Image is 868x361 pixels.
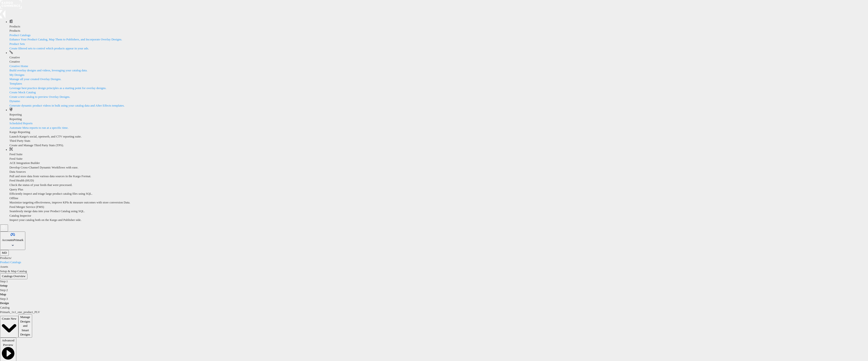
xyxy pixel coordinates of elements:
[9,42,868,51] a: Product SetsCreate filtered sets to control which products appear in your ads.
[2,238,13,242] span: Accounts
[9,139,868,143] div: Third Party Stats
[9,165,868,170] div: Develop Cross-Channel Dynamic Workflows with ease.
[9,126,868,130] div: Automate Meta reports to run at a specific time.
[18,314,32,338] button: Manage Designs and Smart Designs
[9,99,868,108] a: DynamoGenerate dynamic product videos in bulk using your catalog data and After Effects templates.
[20,315,30,336] span: Manage Designs and Smart Designs
[9,37,868,42] div: Enhance Your Product Catalog, Map Them to Publishers, and Incorporate Overlay Designs.
[9,205,868,209] div: Feed Merger Service (FMS)
[9,68,868,73] div: Build overlay designs and videos, leveraging your catalog data.
[9,157,868,161] div: Feed Suite
[9,174,868,179] div: Pull and store data from various data sources in the Kargo Format.
[9,64,868,73] a: Creative HomeBuild overlay designs and videos, leveraging your catalog data.
[13,238,23,242] span: Primark
[9,134,868,139] div: Launch Kargo's social, openweb, and CTV reporting suite.
[9,200,868,205] div: Maximize targeting effectiveness, improve KPIs & measure outcomes with store conversion Data.
[9,183,868,187] div: Check the status of your feeds that were processed.
[9,90,868,95] div: Create Mock Catalog
[2,251,7,254] span: MD
[9,99,868,103] div: Dynamo
[9,33,868,42] a: Product CatalogsEnhance Your Product Catalog, Map Them to Publishers, and Incorporate Overlay Des...
[9,60,868,64] div: Creative
[9,121,868,130] a: Scheduled ReportsAutomate Meta reports to run at a specific time.
[9,209,868,214] div: Seamlessly merge data into your Product Catalog using SQL.
[9,82,868,86] div: Templates
[9,77,868,82] div: Manage all your created Overlay Designs.
[9,196,868,201] div: Offline
[9,86,868,90] div: Leverage best practice design principles as a starting point for overlay designs.
[9,95,868,99] div: Create a test catalog to preview Overlay Designs.
[2,274,26,278] span: Catalogs Overview
[9,121,868,126] div: Scheduled Reports
[9,46,868,51] div: Create filtered sets to control which products appear in your ads.
[9,170,868,174] div: Data Sources
[9,218,868,222] div: Inspect your catalog both on the Kargo and Publisher side.
[9,187,868,192] div: Query Plus
[9,56,20,59] span: Creative
[9,117,868,121] div: Reporting
[9,178,868,183] div: Feed Health (HUD)
[9,42,868,46] div: Product Sets
[9,82,868,90] a: TemplatesLeverage best practice design principles as a starting point for overlay designs.
[2,339,14,361] span: Advanced Preview
[2,317,17,337] span: Create New
[9,73,868,77] div: My Designs
[9,64,868,69] div: Creative Home
[9,214,868,218] div: Catalog Inspector
[11,256,12,260] span: /
[9,33,868,38] div: Product Catalogs
[9,73,868,82] a: My DesignsManage all your created Overlay Designs.
[9,192,868,196] div: Efficiently inspect and triage large product catalog files using SQL.
[9,161,868,165] div: ACE Integration Builder
[9,29,868,33] div: Products
[9,113,22,116] span: Reporting
[9,25,20,28] span: Products
[9,90,868,99] a: Create Mock CatalogCreate a test catalog to preview Overlay Designs.
[9,130,868,134] div: Kargo Reporting
[9,143,868,148] div: Create and Manage Third Party Stats (TPS).
[9,152,22,156] span: Feed Suite
[9,103,868,108] div: Generate dynamic product videos in bulk using your catalog data and After Effects templates.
